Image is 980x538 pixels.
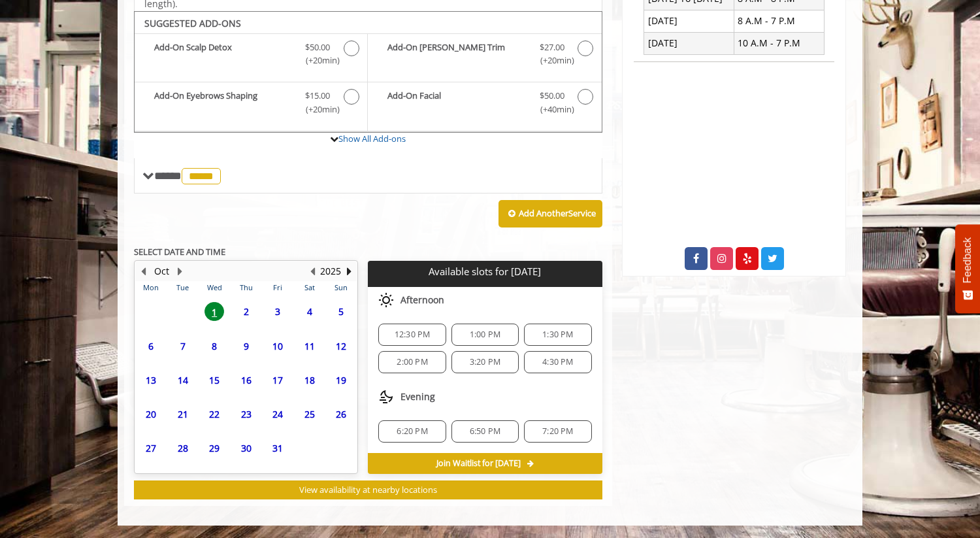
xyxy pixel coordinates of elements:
[167,363,198,397] td: Select day14
[498,200,602,227] button: Add AnotherService
[540,41,564,54] span: $27.00
[237,337,256,356] span: 9
[542,426,573,437] span: 7:20 PM
[293,397,325,431] td: Select day25
[204,337,224,356] span: 8
[144,17,241,29] b: SUGGESTED ADD-ONS
[199,295,230,329] td: Select day1
[293,281,325,294] th: Sat
[542,357,573,367] span: 4:30 PM
[199,329,230,363] td: Select day8
[262,295,293,329] td: Select day3
[293,329,325,363] td: Select day11
[305,41,330,54] span: $50.00
[135,397,167,431] td: Select day20
[374,41,595,71] label: Add-On Beard Trim
[373,266,596,277] p: Available slots for [DATE]
[262,329,293,363] td: Select day10
[400,295,444,305] span: Afternoon
[300,302,319,321] span: 4
[470,426,500,437] span: 6:50 PM
[532,54,571,67] span: (+20min )
[519,207,596,219] b: Add Another Service
[154,264,169,278] button: Oct
[135,281,167,294] th: Mon
[299,484,437,496] span: View availability at nearby locations
[141,371,161,390] span: 13
[344,264,354,278] button: Next Year
[154,89,292,116] b: Add-On Eyebrows Shaping
[199,281,230,294] th: Wed
[331,337,351,356] span: 12
[173,371,193,390] span: 14
[307,264,318,278] button: Previous Year
[734,10,824,32] td: 8 A.M - 7 P.M
[154,41,292,68] b: Add-On Scalp Detox
[470,329,500,340] span: 1:00 PM
[400,392,435,402] span: Evening
[141,439,161,458] span: 27
[199,363,230,397] td: Select day15
[230,431,261,465] td: Select day30
[305,89,330,103] span: $15.00
[230,281,261,294] th: Thu
[300,405,319,424] span: 25
[262,281,293,294] th: Fri
[451,351,519,373] div: 3:20 PM
[174,264,185,278] button: Next Month
[237,371,256,390] span: 16
[325,295,357,329] td: Select day5
[237,302,256,321] span: 2
[141,337,161,356] span: 6
[436,458,521,469] span: Join Waitlist for [DATE]
[299,103,337,116] span: (+20min )
[138,264,148,278] button: Previous Month
[325,329,357,363] td: Select day12
[230,329,261,363] td: Select day9
[532,103,571,116] span: (+40min )
[199,431,230,465] td: Select day29
[397,426,427,437] span: 6:20 PM
[378,292,394,308] img: afternoon slots
[378,324,446,346] div: 12:30 PM
[262,397,293,431] td: Select day24
[167,431,198,465] td: Select day28
[293,295,325,329] td: Select day4
[173,439,193,458] span: 28
[134,246,225,258] b: SELECT DATE AND TIME
[325,397,357,431] td: Select day26
[299,54,337,67] span: (+20min )
[204,302,224,321] span: 1
[167,397,198,431] td: Select day21
[300,371,319,390] span: 18
[387,41,526,68] b: Add-On [PERSON_NAME] Trim
[378,351,446,373] div: 2:00 PM
[524,351,591,373] div: 4:30 PM
[230,397,261,431] td: Select day23
[135,329,167,363] td: Select day6
[141,89,361,120] label: Add-On Eyebrows Shaping
[293,363,325,397] td: Select day18
[540,89,564,103] span: $50.00
[134,11,602,133] div: The Made Man Haircut Add-onS
[135,431,167,465] td: Select day27
[962,237,973,283] span: Feedback
[167,329,198,363] td: Select day7
[542,329,573,340] span: 1:30 PM
[470,357,500,367] span: 3:20 PM
[387,89,526,116] b: Add-On Facial
[167,281,198,294] th: Tue
[262,431,293,465] td: Select day31
[173,405,193,424] span: 21
[268,371,287,390] span: 17
[268,302,287,321] span: 3
[955,224,980,313] button: Feedback - Show survey
[141,41,361,71] label: Add-On Scalp Detox
[230,295,261,329] td: Select day2
[268,439,287,458] span: 31
[331,371,351,390] span: 19
[644,10,734,32] td: [DATE]
[524,420,591,443] div: 7:20 PM
[331,405,351,424] span: 26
